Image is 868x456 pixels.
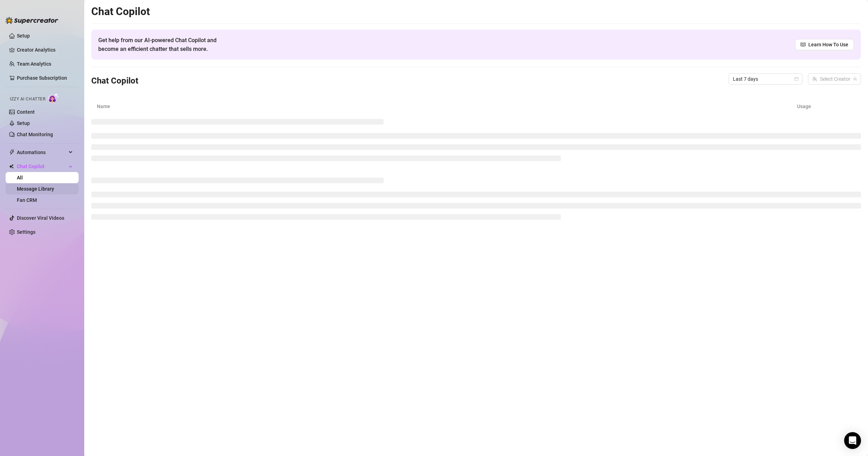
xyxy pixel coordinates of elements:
[98,36,233,53] span: Get help from our AI-powered Chat Copilot and become an efficient chatter that sells more.
[17,186,54,192] a: Message Library
[17,120,30,126] a: Setup
[17,72,73,84] a: Purchase Subscription
[17,109,35,115] a: Content
[9,150,15,155] span: thunderbolt
[17,61,51,67] a: Team Analytics
[17,161,67,172] span: Chat Copilot
[9,164,14,169] img: Chat Copilot
[17,33,30,39] a: Setup
[17,175,23,180] a: All
[17,229,35,235] a: Settings
[10,96,45,103] span: Izzy AI Chatter
[808,41,848,48] span: Learn How To Use
[797,103,855,110] article: Usage
[801,42,806,47] span: read
[6,17,58,24] img: logo-BBDzfeDw.svg
[17,132,53,137] a: Chat Monitoring
[48,93,59,103] img: AI Chatter
[17,197,37,203] a: Fan CRM
[853,77,857,81] span: team
[17,215,64,221] a: Discover Viral Videos
[733,74,798,84] span: Last 7 days
[97,103,797,110] article: Name
[794,77,799,81] span: calendar
[795,39,854,50] a: Learn How To Use
[844,432,861,449] div: Open Intercom Messenger
[17,44,73,55] a: Creator Analytics
[17,147,67,158] span: Automations
[91,75,138,87] h3: Chat Copilot
[91,5,861,18] h2: Chat Copilot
